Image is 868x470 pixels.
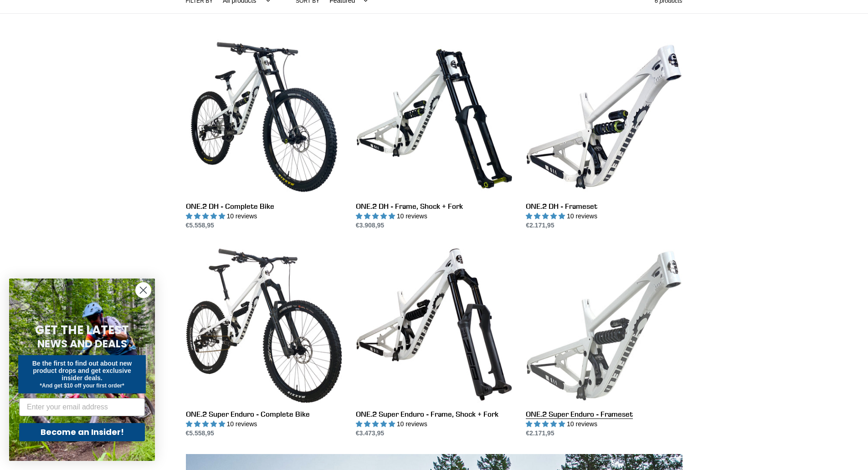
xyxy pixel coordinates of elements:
button: Close dialog [135,282,151,298]
span: Be the first to find out about new product drops and get exclusive insider deals. [32,360,132,382]
span: *And get $10 off your first order* [40,382,124,389]
span: NEWS AND DEALS [37,336,127,351]
input: Enter your email address [19,398,145,416]
button: Become an Insider! [19,423,145,441]
span: GET THE LATEST [35,322,129,338]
